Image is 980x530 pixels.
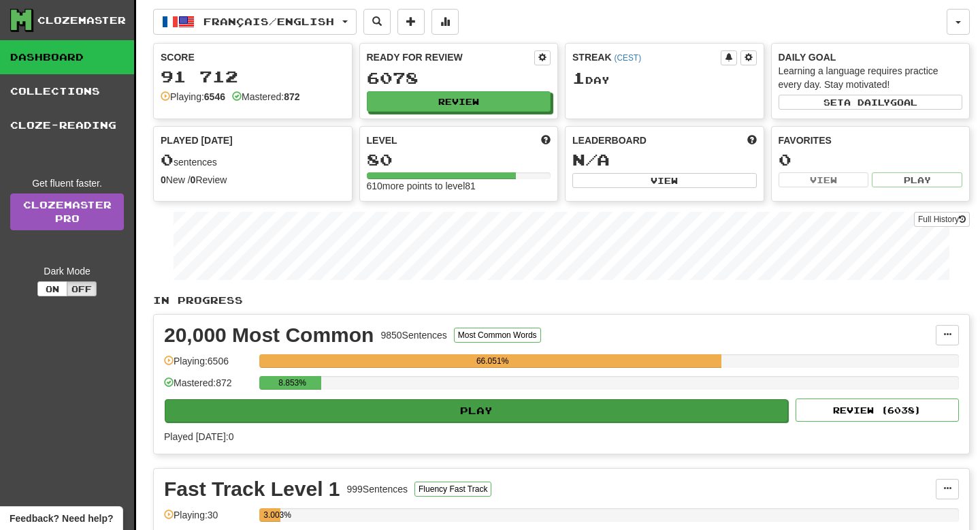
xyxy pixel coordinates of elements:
span: N/A [572,150,610,169]
div: 0 [779,151,963,168]
div: Mastered: [232,90,300,104]
button: More stats [431,9,459,35]
div: sentences [161,151,345,169]
button: Off [67,281,97,296]
span: 1 [572,68,585,87]
strong: 0 [191,174,196,185]
div: Day [572,69,757,87]
button: Review (6038) [796,399,959,422]
div: Mastered: 872 [164,376,252,399]
p: In Progress [153,294,970,307]
div: 8.853% [263,376,321,390]
div: Daily Goal [779,50,963,64]
button: Review [367,91,551,112]
span: 0 [161,150,174,169]
span: Played [DATE]: 0 [164,431,233,442]
div: 80 [367,151,551,168]
div: 610 more points to level 81 [367,179,551,193]
span: Level [367,134,397,147]
button: Seta dailygoal [779,95,963,110]
a: (CEST) [614,53,641,63]
div: Clozemaster [37,14,126,27]
div: Ready for Review [367,50,535,64]
div: Learning a language requires practice every day. Stay motivated! [779,64,963,91]
span: Leaderboard [572,134,647,147]
div: Get fluent faster. [10,176,124,190]
button: View [572,173,757,188]
button: Add sentence to collection [397,9,425,35]
button: Most Common Words [454,328,541,343]
a: ClozemasterPro [10,193,124,230]
button: Search sentences [363,9,391,35]
span: Played [DATE] [161,134,233,147]
div: New / Review [161,173,345,187]
div: 999 Sentences [347,482,408,496]
button: On [37,281,67,296]
strong: 0 [161,174,166,185]
div: Dark Mode [10,264,124,278]
strong: 6546 [204,91,225,102]
span: This week in points, UTC [747,134,757,147]
button: Fluency Fast Track [414,482,491,497]
div: Favorites [779,134,963,147]
span: Score more points to level up [541,134,551,147]
div: Playing: 6506 [164,354,252,377]
span: Open feedback widget [10,512,113,525]
button: Français/English [153,9,357,35]
button: View [779,172,869,187]
button: Full History [914,212,970,227]
div: 6078 [367,69,551,87]
div: Score [161,50,345,64]
div: 91 712 [161,68,345,85]
div: Fast Track Level 1 [164,479,340,499]
button: Play [165,399,788,422]
div: 9850 Sentences [380,328,446,342]
div: Streak [572,50,721,64]
div: 3.003% [263,508,280,522]
div: Playing: [161,90,225,104]
div: 66.051% [263,354,721,368]
span: Français / English [203,16,334,27]
div: 20,000 Most Common [164,325,374,345]
button: Play [872,172,962,187]
strong: 872 [284,91,299,102]
span: a daily [844,97,890,107]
